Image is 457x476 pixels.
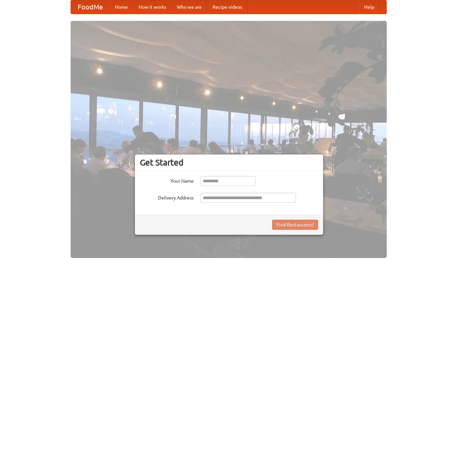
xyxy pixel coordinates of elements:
[140,157,318,168] h3: Get Started
[140,176,194,184] label: Your Name
[207,0,247,14] a: Recipe videos
[359,0,380,14] a: Help
[110,0,133,14] a: Home
[133,0,172,14] a: How it works
[71,0,110,14] a: FoodMe
[272,220,318,230] button: Find Restaurants!
[172,0,207,14] a: Who we are
[140,193,194,201] label: Delivery Address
